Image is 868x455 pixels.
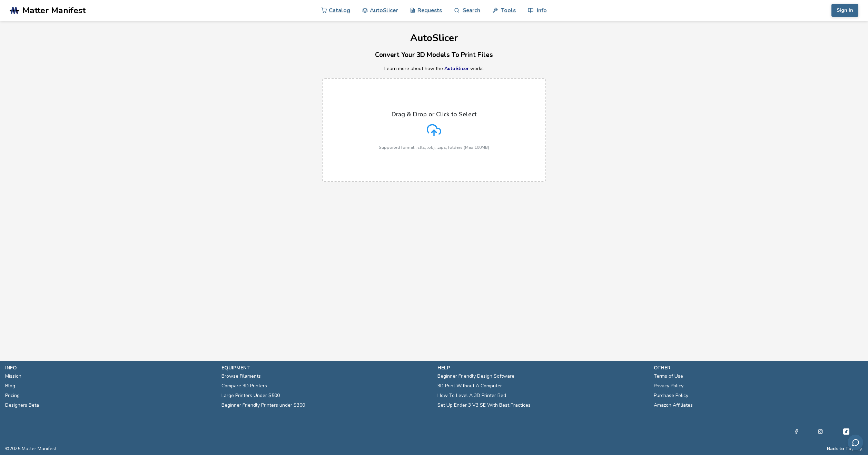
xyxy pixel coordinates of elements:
a: Instagram [818,427,823,436]
p: Drag & Drop or Click to Select [392,111,476,118]
a: How To Level A 3D Printer Bed [437,391,506,400]
a: Beginner Friendly Printers under $300 [221,400,305,410]
a: Terms of Use [654,371,683,381]
a: Mission [5,371,21,381]
a: Tiktok [842,427,850,436]
a: Large Printers Under $500 [221,391,280,400]
a: Facebook [794,427,799,436]
a: 3D Print Without A Computer [437,381,502,391]
p: Supported format: .stls, .obj, .zips, folders (Max 100MB) [379,145,489,150]
a: AutoSlicer [444,65,469,72]
p: help [437,364,647,371]
a: Blog [5,381,15,391]
a: Designers Beta [5,400,39,410]
p: other [654,364,863,371]
a: Pricing [5,391,20,400]
p: equipment [221,364,431,371]
span: © 2025 Matter Manifest [5,446,57,452]
p: info [5,364,215,371]
a: Purchase Policy [654,391,688,400]
a: Set Up Ender 3 V3 SE With Best Practices [437,400,531,410]
a: Beginner Friendly Design Software [437,371,514,381]
span: Matter Manifest [22,6,86,15]
a: Compare 3D Printers [221,381,267,391]
button: Sign In [831,4,858,17]
a: RSS Feed [858,446,863,452]
button: Back to Top [827,446,855,452]
a: Amazon Affiliates [654,400,693,410]
a: Privacy Policy [654,381,683,391]
button: Send feedback via email [848,435,863,450]
a: Browse Filaments [221,371,261,381]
